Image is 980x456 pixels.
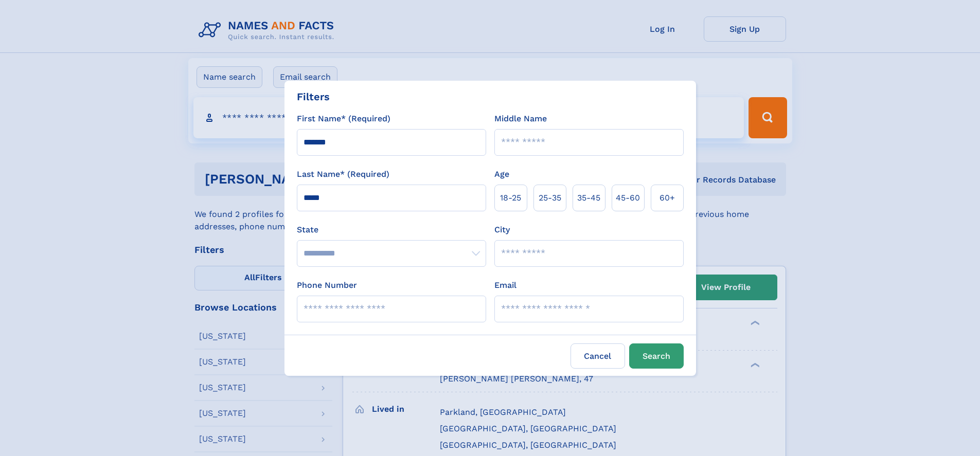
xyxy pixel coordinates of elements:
[494,168,509,180] label: Age
[571,343,625,369] label: Cancel
[494,224,510,236] label: City
[539,192,561,204] span: 25‑35
[297,279,357,291] label: Phone Number
[494,279,516,291] label: Email
[500,192,521,204] span: 18‑25
[577,192,600,204] span: 35‑45
[494,113,547,125] label: Middle Name
[297,89,330,104] div: Filters
[297,224,486,236] label: State
[629,343,684,369] button: Search
[297,113,390,125] label: First Name* (Required)
[616,192,640,204] span: 45‑60
[660,192,675,204] span: 60+
[297,168,389,180] label: Last Name* (Required)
